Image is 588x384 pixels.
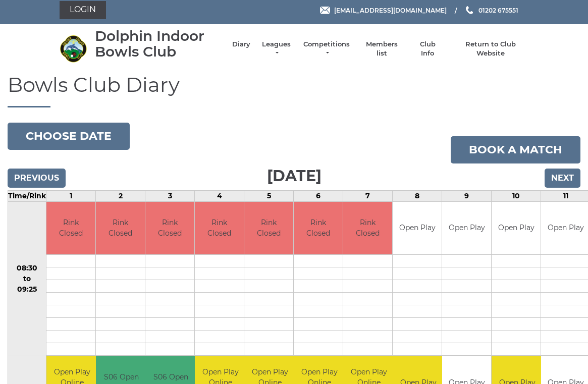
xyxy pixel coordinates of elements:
img: Phone us [466,6,473,14]
td: 2 [96,190,145,201]
a: Phone us 01202 675551 [464,6,518,15]
td: 9 [442,190,492,201]
button: Choose date [8,123,130,150]
a: Email [EMAIL_ADDRESS][DOMAIN_NAME] [320,6,447,15]
a: Book a match [451,136,580,163]
td: 1 [46,190,96,201]
td: Rink Closed [195,202,244,255]
td: Time/Rink [8,190,46,201]
td: 3 [145,190,195,201]
td: 8 [393,190,442,201]
input: Previous [8,169,66,188]
td: 6 [294,190,343,201]
td: Open Play [393,202,442,255]
td: Open Play [442,202,491,255]
td: 4 [195,190,244,201]
td: Rink Closed [96,202,145,255]
td: Open Play [492,202,541,255]
td: 5 [244,190,294,201]
span: [EMAIL_ADDRESS][DOMAIN_NAME] [334,6,447,14]
td: Rink Closed [294,202,343,255]
a: Leagues [260,40,292,58]
img: Email [320,7,330,14]
td: 08:30 to 09:25 [8,201,46,356]
div: Dolphin Indoor Bowls Club [95,28,222,60]
span: 01202 675551 [478,6,518,14]
h1: Bowls Club Diary [8,74,580,107]
a: Competitions [302,40,351,58]
a: Members list [361,40,403,58]
input: Next [545,169,580,188]
a: Diary [232,40,250,49]
a: Club Info [413,40,442,58]
td: Rink Closed [46,202,95,255]
td: Rink Closed [244,202,293,255]
td: 10 [492,190,541,201]
td: 7 [343,190,393,201]
td: Rink Closed [145,202,194,255]
img: Dolphin Indoor Bowls Club [60,35,87,63]
td: Rink Closed [343,202,392,255]
a: Return to Club Website [452,40,528,58]
a: Login [60,1,106,19]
